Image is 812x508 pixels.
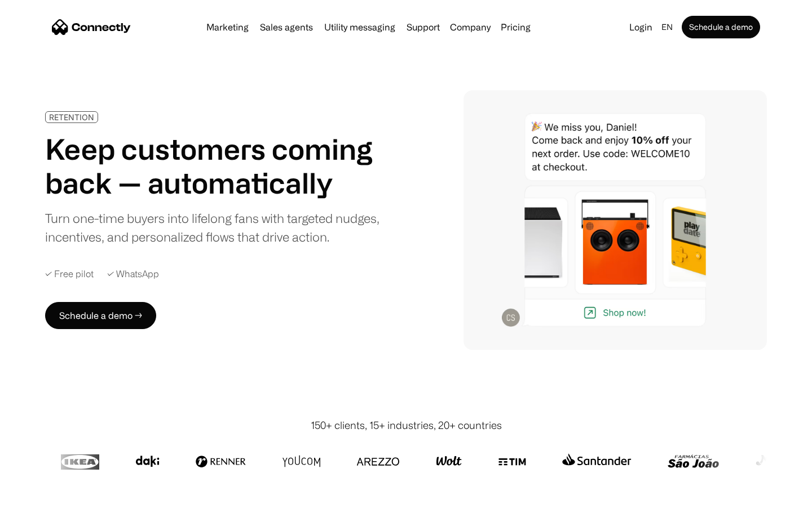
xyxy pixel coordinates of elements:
[11,487,68,504] aside: Language selected: English
[450,19,491,35] div: Company
[45,209,388,246] div: Turn one-time buyers into lifelong fans with targeted nudges, incentives, and personalized flows ...
[255,23,317,32] a: Sales agents
[682,16,760,38] a: Schedule a demo
[625,19,657,35] a: Login
[52,19,131,36] a: home
[107,269,159,279] div: ✓ WhatsApp
[23,488,68,504] ul: Language list
[311,418,502,433] div: 150+ clients, 15+ industries, 20+ countries
[402,23,444,32] a: Support
[49,113,94,121] div: RETENTION
[45,302,156,329] a: Schedule a demo →
[45,269,94,279] div: ✓ Free pilot
[202,23,253,32] a: Marketing
[320,23,400,32] a: Utility messaging
[496,23,535,32] a: Pricing
[657,19,679,35] div: en
[661,19,673,35] div: en
[447,19,494,35] div: Company
[45,132,388,200] h1: Keep customers coming back — automatically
